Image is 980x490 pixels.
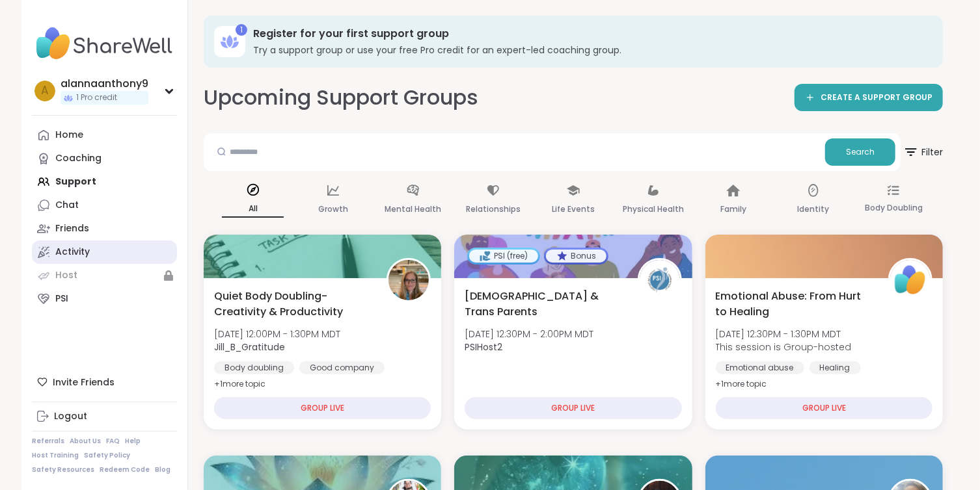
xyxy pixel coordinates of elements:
[100,465,150,474] a: Redeem Code
[84,451,130,460] a: Safety Policy
[32,451,79,460] a: Host Training
[55,199,79,212] div: Chat
[55,269,77,282] div: Host
[32,264,177,287] a: Host
[299,361,385,374] div: Good company
[214,289,372,320] span: Quiet Body Doubling- Creativity & Productivity
[623,201,684,217] p: Physical Health
[42,83,49,99] span: a
[32,123,177,147] a: Home
[76,92,117,103] span: 1 Pro credit
[32,240,177,264] a: Activity
[865,200,923,216] p: Body Doubling
[903,136,943,168] span: Filter
[222,201,284,218] p: All
[716,361,804,374] div: Emotional abuse
[214,328,340,341] span: [DATE] 12:00PM - 1:30PM MDT
[388,260,429,300] img: Jill_B_Gratitude
[465,289,623,320] span: [DEMOGRAPHIC_DATA] & Trans Parents
[253,27,925,41] h3: Register for your first support group
[214,361,294,374] div: Body doubling
[32,287,177,311] a: PSI
[810,361,861,374] div: Healing
[552,201,595,217] p: Life Events
[32,21,177,66] img: ShareWell Nav Logo
[465,328,593,341] span: [DATE] 12:30PM - 2:00PM MDT
[55,152,102,165] div: Coaching
[32,194,177,217] a: Chat
[385,201,441,217] p: Mental Health
[716,397,932,419] div: GROUP LIVE
[61,77,148,91] div: alannaanthony9
[32,147,177,170] a: Coaching
[204,83,478,112] h2: Upcoming Support Groups
[253,44,925,57] h3: Try a support group or use your free Pro credit for an expert-led coaching group.
[106,437,120,446] a: FAQ
[214,341,285,354] b: Jill_B_Gratitude
[55,129,83,142] div: Home
[32,405,177,428] a: Logout
[236,24,247,36] div: 1
[903,133,943,171] button: Filter
[465,397,681,419] div: GROUP LIVE
[125,437,141,446] a: Help
[54,410,87,423] div: Logout
[469,250,538,263] div: PSI (free)
[716,341,852,354] span: This session is Group-hosted
[55,246,90,259] div: Activity
[214,397,431,419] div: GROUP LIVE
[465,341,502,354] b: PSIHost2
[846,146,875,158] span: Search
[55,292,68,305] div: PSI
[466,201,521,217] p: Relationships
[70,437,101,446] a: About Us
[32,437,64,446] a: Referrals
[155,465,170,474] a: Blog
[32,217,177,240] a: Friends
[716,289,874,320] span: Emotional Abuse: From Hurt to Healing
[318,201,348,217] p: Growth
[720,201,746,217] p: Family
[890,260,931,300] img: ShareWell
[640,260,680,300] img: PSIHost2
[716,328,852,341] span: [DATE] 12:30PM - 1:30PM MDT
[32,465,94,474] a: Safety Resources
[546,250,606,263] div: Bonus
[32,370,177,394] div: Invite Friends
[55,222,89,235] div: Friends
[821,92,932,103] span: CREATE A SUPPORT GROUP
[795,84,943,111] a: CREATE A SUPPORT GROUP
[825,138,895,166] button: Search
[798,201,830,217] p: Identity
